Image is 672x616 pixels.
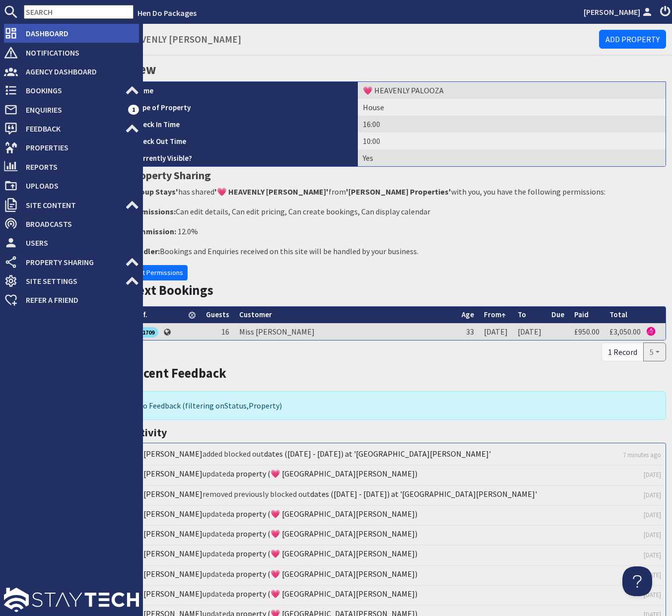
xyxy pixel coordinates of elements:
span: Enquiries [18,102,128,118]
a: a property (💗 [GEOGRAPHIC_DATA][PERSON_NAME]) [230,548,417,558]
td: Miss [PERSON_NAME] [234,323,457,340]
a: Site Content [4,197,139,213]
a: £950.00 [574,327,600,337]
span: Site Settings [18,273,125,289]
a: H1709 [134,327,158,337]
span: 12.0% [178,226,198,236]
span: Reports [18,159,139,175]
a: Uploads [4,178,139,194]
a: [PERSON_NAME] [584,6,654,18]
th: Currently Visible? [130,149,358,166]
li: updated [132,546,663,565]
a: Bookings [4,82,139,98]
a: [DATE] [644,590,661,600]
a: a property (💗 [GEOGRAPHIC_DATA][PERSON_NAME]) [230,509,417,519]
a: Notifications [4,45,139,61]
a: Guests [206,310,229,319]
td: House [358,99,666,116]
strong: '💗 HEAVENLY [PERSON_NAME]' [214,187,329,197]
span: Property Sharing [18,254,125,270]
strong: Permissions: [129,206,176,216]
a: Broadcasts [4,216,139,232]
a: [PERSON_NAME] [143,589,202,599]
span: translation missing: en.filters.property [249,401,279,411]
a: Users [4,235,139,251]
a: Age [462,310,474,319]
span: Uploads [18,178,139,194]
button: 5 [643,342,666,361]
a: From [484,310,506,319]
th: Due [546,307,569,323]
a: Enquiries 1 [4,102,139,118]
a: Add Property [599,30,666,49]
a: [PERSON_NAME] [143,529,202,539]
td: [DATE] [479,323,513,340]
a: [PERSON_NAME] [143,469,202,479]
td: 💗 HEAVENLY PALOOZA [358,82,666,99]
td: Yes [358,149,666,166]
a: a property (💗 [GEOGRAPHIC_DATA][PERSON_NAME]) [230,569,417,579]
a: To [518,310,526,319]
span: Agency Dashboard [18,64,139,79]
a: Feedback [4,121,139,137]
strong: 'Group Stays' [129,187,178,197]
p: Can edit details, Can edit pricing, Can create bookings, Can display calendar [129,205,666,217]
a: [DATE] [644,470,661,479]
p: has shared from with you, you have the following permissions: [129,186,666,198]
td: 33 [457,323,479,340]
span: 16 [221,327,229,337]
li: updated [132,566,663,586]
img: Referer: Hen Do Packages [646,327,656,336]
a: dates ([DATE] - [DATE]) at '[GEOGRAPHIC_DATA][PERSON_NAME]' [264,449,491,459]
a: Activity [129,425,167,439]
li: removed previously blocked out [132,486,663,506]
li: updated [132,586,663,606]
a: £3,050.00 [609,327,641,337]
a: [PERSON_NAME] [143,449,202,459]
a: Recent Feedback [129,365,226,381]
h2: View [129,60,666,79]
strong: '[PERSON_NAME] Properties' [346,187,451,197]
a: [DATE] [644,570,661,580]
img: staytech_l_w-4e588a39d9fa60e82540d7cfac8cfe4b7147e857d3e8dbdfbd41c59d52db0ec4.svg [4,588,139,612]
p: Bookings and Enquiries received on this site will be handled by your business. [129,245,666,257]
small: - 💗 HEAVENLY [PERSON_NAME] [104,33,241,45]
a: a property (💗 [GEOGRAPHIC_DATA][PERSON_NAME]) [230,469,417,479]
a: dates ([DATE] - [DATE]) at '[GEOGRAPHIC_DATA][PERSON_NAME]' [310,489,537,499]
a: [PERSON_NAME] [143,509,202,519]
a: Customer [239,310,272,319]
a: a property (💗 [GEOGRAPHIC_DATA][PERSON_NAME]) [230,529,417,539]
div: H1709 [134,327,158,337]
li: updated [132,526,663,546]
a: Agency Dashboard [4,64,139,79]
span: Site Content [18,197,125,213]
th: Check In Time [130,116,358,133]
li: updated [132,506,663,526]
strong: Commission: [129,226,176,236]
span: Notifications [18,45,139,61]
span: Users [18,235,139,251]
div: 1 Record [602,342,644,361]
a: Property Sharing [4,254,139,270]
span: Properties [18,139,139,155]
span: Feedback [18,121,125,137]
a: Dashboard [4,25,139,41]
span: Broadcasts [18,216,139,232]
a: a property (💗 [GEOGRAPHIC_DATA][PERSON_NAME]) [230,589,417,599]
td: 10:00 [358,133,666,149]
a: [PERSON_NAME] [143,548,202,558]
span: Bookings [18,82,125,98]
a: 7 minutes ago [623,450,661,460]
a: Total [609,310,627,319]
a: [DATE] [644,510,661,520]
iframe: Toggle Customer Support [622,566,652,596]
input: SEARCH [24,5,134,19]
td: [DATE] [513,323,546,340]
a: [DATE] [644,550,661,560]
a: Reports [4,159,139,175]
div: No Feedback (filtering on , ) [129,391,666,420]
h3: Property Sharing [129,167,666,184]
strong: Handler: [129,246,160,256]
th: Check Out Time [130,133,358,149]
a: Edit Permissions [129,265,188,280]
